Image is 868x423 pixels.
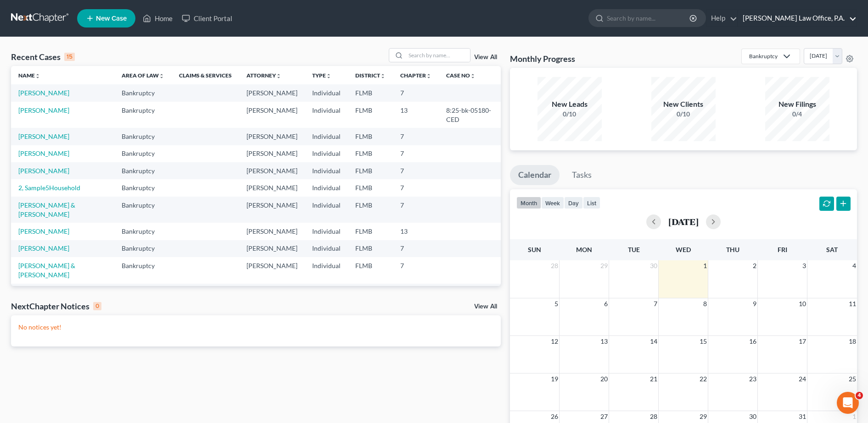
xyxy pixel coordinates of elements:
span: 9 [752,298,757,309]
a: Chapterunfold_more [400,72,431,79]
span: 4 [851,260,857,271]
td: [PERSON_NAME] [239,162,305,179]
td: FLMB [348,240,393,257]
td: [PERSON_NAME] [239,223,305,240]
div: Recent Cases [11,51,75,62]
input: Search by name... [607,10,691,27]
iframe: Intercom live chat [837,392,859,414]
a: 2, Sample5Household [18,184,80,192]
td: [PERSON_NAME] [239,128,305,145]
span: Wed [676,246,691,253]
span: 12 [550,336,559,347]
div: 0/4 [765,110,829,119]
td: 7 [393,284,439,301]
td: [PERSON_NAME] [239,145,305,162]
span: 30 [748,411,757,422]
h2: [DATE] [668,217,699,226]
td: 7 [393,240,439,257]
span: 3 [801,260,807,271]
td: Individual [305,223,348,240]
span: 4 [856,392,863,399]
td: 7 [393,197,439,223]
span: 1 [851,411,857,422]
a: [PERSON_NAME] [18,149,69,157]
td: FLMB [348,162,393,179]
div: New Filings [765,99,829,110]
span: 28 [550,260,559,271]
td: Individual [305,84,348,101]
span: 21 [649,374,658,385]
td: FLMB [348,84,393,101]
td: FLMB [348,145,393,162]
span: 29 [599,260,609,271]
span: 31 [798,411,807,422]
div: 15 [64,53,75,61]
td: Bankruptcy [114,84,172,101]
td: 7 [393,128,439,145]
td: FLMB [348,284,393,301]
div: 0 [93,302,101,310]
span: 1 [702,260,708,271]
span: New Case [96,15,127,22]
a: View All [474,303,497,310]
td: 7 [393,257,439,283]
i: unfold_more [426,73,431,79]
div: NextChapter Notices [11,301,101,312]
td: FLMB [348,102,393,128]
td: [PERSON_NAME] [239,240,305,257]
span: 16 [748,336,757,347]
a: Calendar [510,165,560,185]
span: Fri [778,246,787,253]
td: [PERSON_NAME] [239,84,305,101]
td: Bankruptcy [114,179,172,196]
a: [PERSON_NAME] [18,167,69,175]
td: [PERSON_NAME] [239,197,305,223]
a: [PERSON_NAME] Law Office, P.A. [738,10,857,27]
td: 7 [393,84,439,101]
div: Bankruptcy [749,52,778,60]
a: Tasks [564,165,600,185]
td: FLMB [348,223,393,240]
td: FLMB [348,179,393,196]
span: 29 [699,411,708,422]
a: Area of Lawunfold_more [122,72,164,79]
a: Home [138,10,177,27]
span: 25 [848,374,857,385]
td: Bankruptcy [114,284,172,301]
td: Individual [305,128,348,145]
span: 7 [653,298,658,309]
i: unfold_more [326,73,331,79]
td: Individual [305,197,348,223]
span: Mon [576,246,592,253]
button: week [541,197,564,209]
span: 26 [550,411,559,422]
i: unfold_more [380,73,386,79]
a: [PERSON_NAME] [18,89,69,97]
td: Bankruptcy [114,102,172,128]
td: FLMB [348,257,393,283]
span: 24 [798,374,807,385]
p: No notices yet! [18,323,493,332]
td: [PERSON_NAME] [239,257,305,283]
span: Tue [628,246,640,253]
td: Bankruptcy [114,145,172,162]
span: 11 [848,298,857,309]
span: Sat [826,246,838,253]
span: 22 [699,374,708,385]
span: 8 [702,298,708,309]
a: Help [706,10,737,27]
div: New Clients [651,99,716,110]
a: View All [474,54,497,60]
td: Bankruptcy [114,257,172,283]
td: 7 [393,145,439,162]
span: 13 [599,336,609,347]
td: 8:25-bk-05180-CED [439,102,501,128]
td: 13 [393,102,439,128]
td: 7 [393,179,439,196]
td: Bankruptcy [114,223,172,240]
button: month [516,197,541,209]
span: 30 [649,260,658,271]
a: Districtunfold_more [355,72,386,79]
span: Sun [528,246,541,253]
td: Individual [305,179,348,196]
